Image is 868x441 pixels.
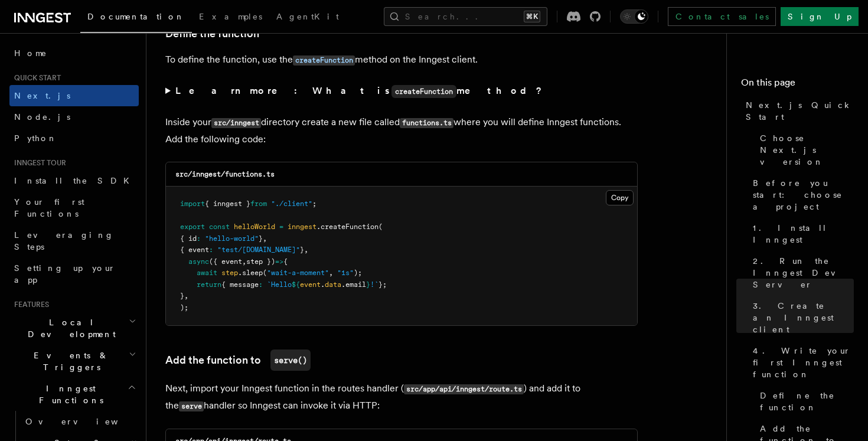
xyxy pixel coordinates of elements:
span: !` [370,280,378,289]
span: data [325,280,341,289]
code: src/app/api/inngest/route.ts [404,384,524,394]
span: export [180,223,205,231]
code: serve() [270,349,311,371]
code: src/inngest [211,118,261,128]
span: { inngest } [205,200,250,208]
button: Inngest Functions [9,378,139,411]
span: helloWorld [234,223,275,231]
button: Toggle dark mode [620,9,648,24]
span: 4. Write your first Inngest function [753,345,854,380]
a: Your first Functions [9,191,139,224]
a: 1. Install Inngest [748,217,854,250]
span: : [259,280,263,289]
a: Next.js [9,85,139,106]
span: Overview [25,417,147,426]
span: step [221,269,238,277]
a: Sign Up [781,7,859,26]
span: 2. Run the Inngest Dev Server [753,255,854,290]
span: .email [341,280,366,289]
span: = [279,223,283,231]
span: Home [14,47,47,59]
summary: Learn more: What iscreateFunctionmethod? [165,83,638,100]
span: Documentation [87,12,185,21]
span: Quick start [9,73,61,83]
span: Python [14,133,57,143]
span: } [366,280,370,289]
span: `Hello [267,280,292,289]
a: 2. Run the Inngest Dev Server [748,250,854,295]
span: Next.js [14,91,70,100]
span: ( [378,223,383,231]
a: Examples [192,4,269,32]
a: Setting up your app [9,257,139,290]
p: Inside your directory create a new file called where you will define Inngest functions. Add the f... [165,114,638,148]
span: Define the function [760,390,854,413]
span: . [321,280,325,289]
kbd: ⌘K [524,11,540,22]
span: } [180,292,184,300]
span: Events & Triggers [9,349,129,373]
a: AgentKit [269,4,346,32]
button: Local Development [9,312,139,345]
a: Add the function toserve() [165,349,311,371]
span: } [259,234,263,243]
a: Contact sales [668,7,776,26]
span: } [300,246,304,254]
span: .createFunction [316,223,378,231]
span: from [250,200,267,208]
span: .sleep [238,269,263,277]
span: , [184,292,188,300]
p: To define the function, use the method on the Inngest client. [165,51,638,68]
span: => [275,257,283,266]
span: step }) [246,257,275,266]
a: Node.js [9,106,139,128]
code: createFunction [391,85,456,98]
span: await [197,269,217,277]
a: Python [9,128,139,149]
span: { id [180,234,197,243]
span: 1. Install Inngest [753,222,854,246]
span: Local Development [9,316,129,340]
span: "1s" [337,269,354,277]
span: Examples [199,12,262,21]
span: { [283,257,288,266]
span: "hello-world" [205,234,259,243]
a: 4. Write your first Inngest function [748,340,854,385]
a: Choose Next.js version [755,128,854,172]
h4: On this page [741,76,854,94]
span: ${ [292,280,300,289]
span: { event [180,246,209,254]
span: , [242,257,246,266]
strong: Learn more: What is method? [175,85,544,96]
a: Leveraging Steps [9,224,139,257]
span: "test/[DOMAIN_NAME]" [217,246,300,254]
span: : [197,234,201,243]
span: { message [221,280,259,289]
span: ({ event [209,257,242,266]
a: Before you start: choose a project [748,172,854,217]
a: Overview [21,411,139,432]
span: Inngest Functions [9,383,128,406]
a: Home [9,43,139,64]
span: Features [9,300,49,309]
span: Leveraging Steps [14,230,114,251]
button: Events & Triggers [9,345,139,378]
span: ( [263,269,267,277]
span: Setting up your app [14,263,116,285]
span: import [180,200,205,208]
a: Install the SDK [9,170,139,191]
span: return [197,280,221,289]
span: const [209,223,230,231]
span: Before you start: choose a project [753,177,854,213]
span: Your first Functions [14,197,84,218]
span: inngest [288,223,316,231]
p: Next, import your Inngest function in the routes handler ( ) and add it to the handler so Inngest... [165,380,638,414]
span: ; [312,200,316,208]
span: Choose Next.js version [760,132,854,168]
span: , [304,246,308,254]
button: Search...⌘K [384,7,547,26]
a: Documentation [80,4,192,33]
a: Next.js Quick Start [741,94,854,128]
span: async [188,257,209,266]
a: createFunction [293,54,355,65]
